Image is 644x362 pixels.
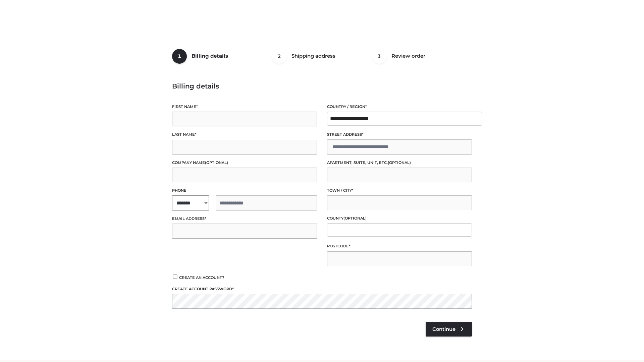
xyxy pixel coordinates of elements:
label: Email address [172,216,317,222]
label: Apartment, suite, unit, etc. [327,160,472,166]
label: Company name [172,160,317,166]
label: Postcode [327,243,472,249]
span: (optional) [343,216,367,221]
label: Last name [172,131,317,138]
input: Create an account? [172,275,178,279]
label: Phone [172,187,317,194]
span: (optional) [388,160,411,165]
span: (optional) [205,160,228,165]
label: Street address [327,131,472,138]
span: 2 [272,49,287,64]
span: Continue [432,326,455,332]
label: County [327,215,472,222]
span: Review order [391,53,425,59]
label: First name [172,104,317,110]
span: 3 [372,49,387,64]
h3: Billing details [172,82,472,90]
label: Country / Region [327,104,472,110]
span: Create an account? [179,275,224,280]
span: 1 [172,49,187,64]
span: Shipping address [291,53,335,59]
span: Billing details [192,53,228,59]
a: Continue [426,322,472,337]
label: Town / City [327,187,472,194]
label: Create account password [172,286,472,292]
